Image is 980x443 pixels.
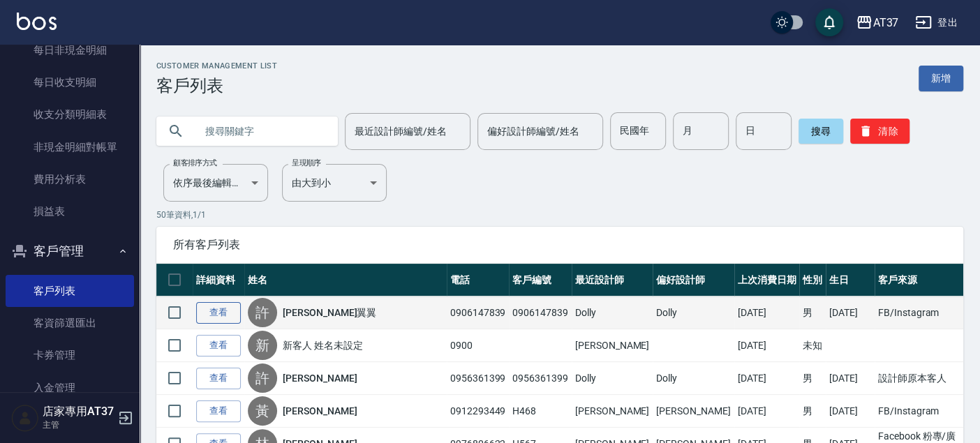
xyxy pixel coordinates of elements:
div: 新 [248,331,277,360]
th: 客戶編號 [509,264,572,296]
div: 黃 [248,396,277,426]
td: [DATE] [734,395,800,428]
a: 查看 [196,302,241,324]
th: 電話 [447,264,510,296]
a: 入金管理 [6,372,134,404]
td: [DATE] [734,329,800,362]
td: H468 [509,395,572,428]
th: 生日 [826,264,875,296]
div: 許 [248,363,277,393]
a: 每日收支明細 [6,66,134,98]
a: [PERSON_NAME] [283,404,357,418]
td: FB/Instagram [875,296,963,329]
a: 費用分析表 [6,163,134,195]
td: Dolly [653,296,734,329]
td: 0956361399 [447,362,510,395]
p: 主管 [43,419,114,431]
th: 最近設計師 [572,264,653,296]
a: 查看 [196,368,241,389]
td: 設計師原本客人 [875,362,963,395]
td: Dolly [572,296,653,329]
a: 新客人 姓名未設定 [283,338,363,352]
div: 由大到小 [282,164,387,202]
button: 搜尋 [799,119,843,144]
a: 客資篩選匯出 [6,307,134,339]
label: 呈現順序 [292,158,321,168]
button: save [815,8,843,36]
h2: Customer Management List [156,61,277,70]
div: AT37 [873,14,898,31]
a: 非現金明細對帳單 [6,131,134,163]
td: Dolly [653,362,734,395]
td: [DATE] [826,362,875,395]
button: 登出 [910,10,963,36]
a: 損益表 [6,195,134,227]
td: 0956361399 [509,362,572,395]
img: Person [11,404,39,432]
th: 偏好設計師 [653,264,734,296]
div: 許 [248,298,277,327]
a: [PERSON_NAME]翼翼 [283,306,376,320]
h3: 客戶列表 [156,76,277,96]
button: 清除 [850,119,910,144]
p: 50 筆資料, 1 / 1 [156,209,963,221]
button: 客戶管理 [6,233,134,269]
a: 查看 [196,335,241,356]
td: Dolly [572,362,653,395]
th: 詳細資料 [193,264,244,296]
td: 0906147839 [447,296,510,329]
a: 新增 [919,66,963,91]
th: 性別 [799,264,826,296]
th: 上次消費日期 [734,264,800,296]
input: 搜尋關鍵字 [195,112,327,150]
td: 男 [799,362,826,395]
span: 所有客戶列表 [173,238,946,252]
td: 0900 [447,329,510,362]
td: [DATE] [826,296,875,329]
div: 依序最後編輯時間 [163,164,268,202]
td: [DATE] [734,296,800,329]
td: FB/Instagram [875,395,963,428]
th: 客戶來源 [875,264,963,296]
a: 收支分類明細表 [6,98,134,130]
th: 姓名 [244,264,447,296]
td: 0912293449 [447,395,510,428]
td: [DATE] [826,395,875,428]
td: [PERSON_NAME] [572,395,653,428]
img: Logo [17,13,57,30]
a: 查看 [196,400,241,422]
td: 0906147839 [509,296,572,329]
label: 顧客排序方式 [173,158,217,168]
td: [DATE] [734,362,800,395]
td: [PERSON_NAME] [572,329,653,362]
button: AT37 [850,8,904,37]
td: 男 [799,395,826,428]
a: 客戶列表 [6,275,134,307]
a: 卡券管理 [6,339,134,371]
td: 未知 [799,329,826,362]
td: 男 [799,296,826,329]
a: 每日非現金明細 [6,34,134,66]
a: [PERSON_NAME] [283,371,357,385]
h5: 店家專用AT37 [43,405,114,419]
td: [PERSON_NAME] [653,395,734,428]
